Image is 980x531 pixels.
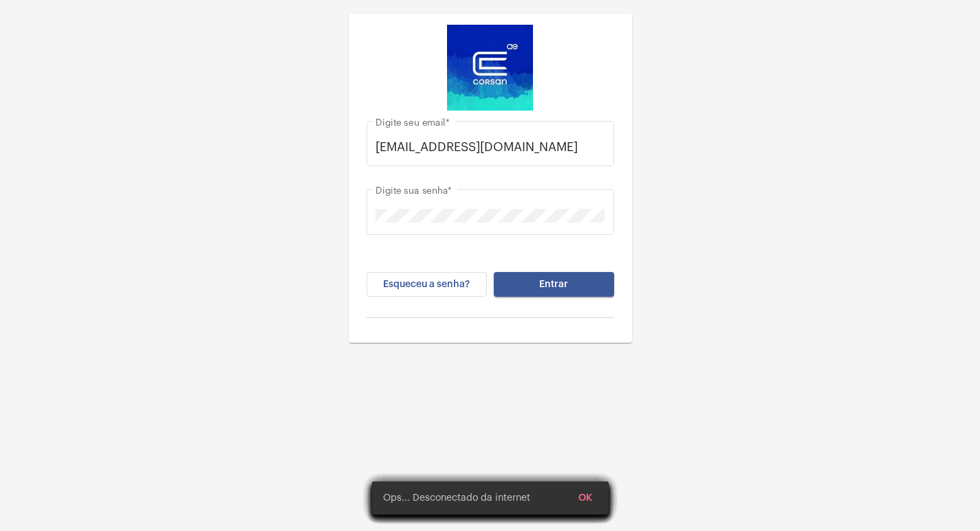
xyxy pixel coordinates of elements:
[539,280,568,289] span: Entrar
[375,140,605,154] input: Digite seu email
[447,25,533,111] img: d4669ae0-8c07-2337-4f67-34b0df7f5ae4.jpeg
[578,493,592,503] span: OK
[367,272,487,297] button: Esqueceu a senha?
[383,491,530,505] span: Ops... Desconectado da internet
[383,280,470,289] span: Esqueceu a senha?
[494,272,614,297] button: Entrar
